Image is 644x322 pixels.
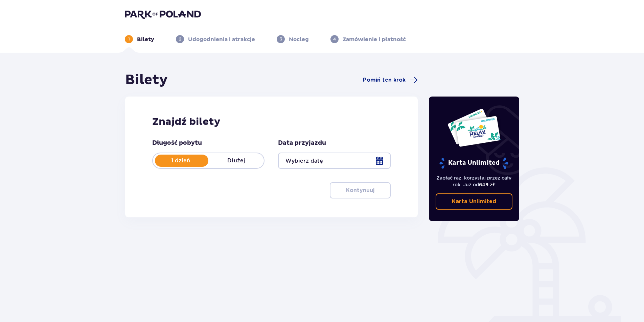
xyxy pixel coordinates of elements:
p: Dłużej [208,157,264,164]
img: Park of Poland logo [125,9,201,19]
p: Karta Unlimited [439,157,509,169]
p: 3 [280,36,282,42]
div: 4Zamówienie i płatność [330,35,406,43]
p: 1 [128,36,130,42]
span: 649 zł [479,182,494,187]
div: 2Udogodnienia i atrakcje [176,35,255,43]
span: Pomiń ten krok [363,76,406,84]
img: Dwie karty całoroczne do Suntago z napisem 'UNLIMITED RELAX', na białym tle z tropikalnymi liśćmi... [447,108,501,147]
div: 1Bilety [125,35,154,43]
h1: Bilety [125,72,168,88]
p: Zapłać raz, korzystaj przez cały rok. Już od ! [436,175,513,188]
p: Długość pobytu [152,139,202,147]
p: Karta Unlimited [452,198,496,205]
p: Zamówienie i płatność [343,36,406,43]
div: 3Nocleg [277,35,309,43]
p: Nocleg [289,36,309,43]
p: Kontynuuj [346,187,374,194]
p: Udogodnienia i atrakcje [188,36,255,43]
a: Pomiń ten krok [363,76,418,84]
p: 2 [179,36,181,42]
h2: Znajdź bilety [152,115,391,128]
p: 1 dzień [153,157,208,164]
button: Kontynuuj [330,182,391,198]
a: Karta Unlimited [436,193,513,210]
p: Bilety [137,36,154,43]
p: 4 [333,36,336,42]
p: Data przyjazdu [278,139,326,147]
